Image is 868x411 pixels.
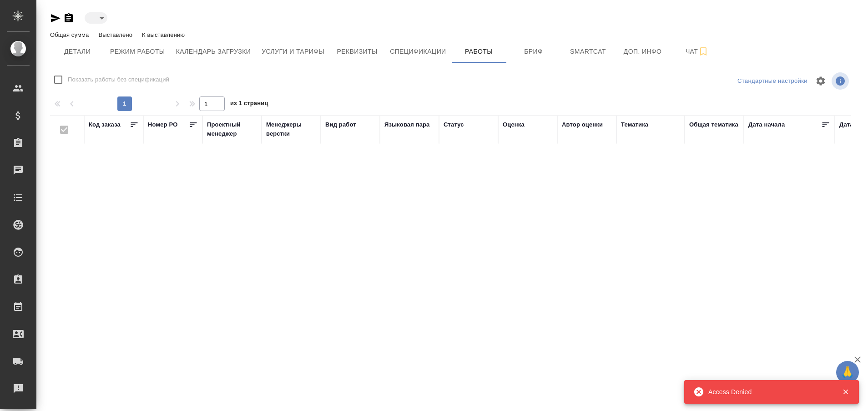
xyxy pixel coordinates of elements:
[148,120,177,129] div: Номер PO
[50,31,91,38] p: Общая сумма
[384,120,430,129] div: Языковая пара
[444,120,464,129] div: Статус
[335,46,379,57] span: Реквизиты
[810,70,832,92] span: Настроить таблицу
[503,120,525,129] div: Оценка
[708,387,828,396] div: Access Denied
[562,120,603,129] div: Автор оценки
[176,46,251,57] span: Календарь загрузки
[698,46,709,57] svg: Подписаться
[621,120,648,129] div: Тематика
[512,46,555,57] span: Бриф
[207,120,257,138] div: Проектный менеджер
[50,13,61,24] button: Скопировать ссылку для ЯМессенджера
[689,120,738,129] div: Общая тематика
[621,46,665,57] span: Доп. инфо
[68,75,169,84] span: Показать работы без спецификаций
[230,98,268,111] span: из 1 страниц
[56,46,99,57] span: Детали
[63,13,74,24] button: Скопировать ссылку
[89,120,121,129] div: Код заказа
[836,388,855,396] button: Закрыть
[457,46,501,57] span: Работы
[325,120,356,129] div: Вид работ
[390,46,446,57] span: Спецификации
[85,12,107,24] div: ​
[836,361,859,384] button: 🙏
[262,46,324,57] span: Услуги и тарифы
[110,46,165,57] span: Режим работы
[98,31,135,38] p: Выставлено
[676,46,719,57] span: Чат
[735,74,810,88] div: split button
[142,31,187,38] p: К выставлению
[266,120,316,138] div: Менеджеры верстки
[832,72,851,90] span: Посмотреть информацию
[566,46,610,57] span: Smartcat
[840,363,855,382] span: 🙏
[748,120,785,129] div: Дата начала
